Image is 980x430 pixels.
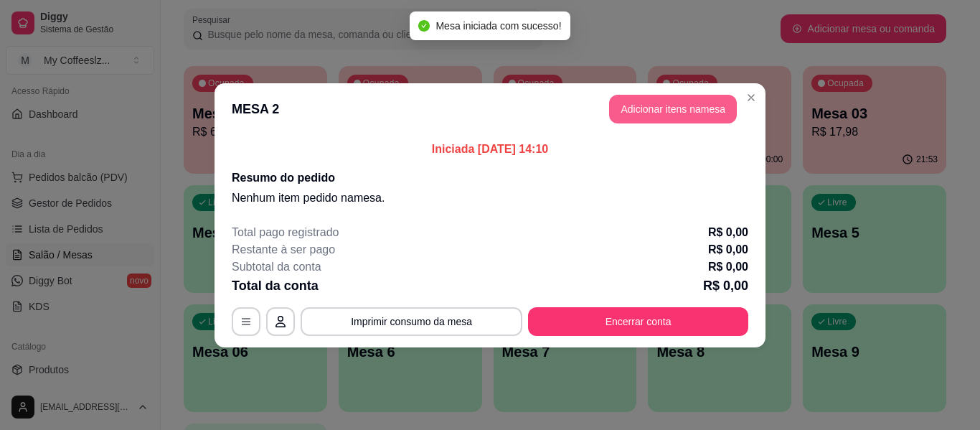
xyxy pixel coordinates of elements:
button: Imprimir consumo da mesa [301,307,522,336]
button: Encerrar conta [528,307,748,336]
p: Total da conta [232,276,319,296]
header: MESA 2 [215,83,765,135]
p: Total pago registrado [232,224,339,241]
p: Restante à ser pago [232,241,335,258]
button: Close [740,86,763,109]
p: R$ 0,00 [703,276,748,296]
p: R$ 0,00 [708,241,748,258]
p: Iniciada [DATE] 14:10 [232,141,748,158]
button: Adicionar itens namesa [609,95,737,123]
p: Nenhum item pedido na mesa . [232,190,748,207]
span: check-circle [418,20,430,32]
span: Mesa iniciada com sucesso! [435,20,561,32]
h2: Resumo do pedido [232,169,748,187]
p: R$ 0,00 [708,224,748,241]
p: Subtotal da conta [232,258,321,276]
p: R$ 0,00 [708,258,748,276]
